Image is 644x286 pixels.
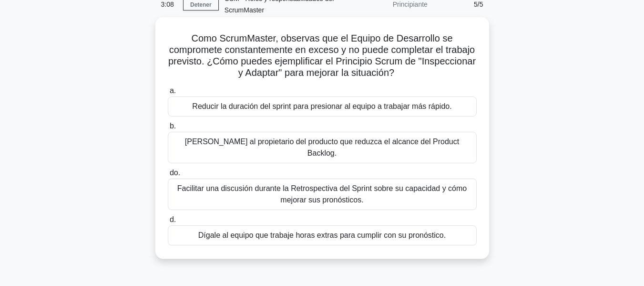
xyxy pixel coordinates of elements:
font: [PERSON_NAME] al propietario del producto que reduzca el alcance del Product Backlog. [185,138,459,157]
font: Principiante [393,0,428,8]
font: b. [170,122,176,130]
font: do. [170,169,180,177]
font: Reducir la duración del sprint para presionar al equipo a trabajar más rápido. [192,102,451,110]
font: Facilitar una discusión durante la Retrospectiva del Sprint sobre su capacidad y cómo mejorar sus... [177,184,467,204]
font: Dígale al equipo que trabaje horas extras para cumplir con su pronóstico. [198,231,446,239]
font: d. [170,215,176,223]
font: Como ScrumMaster, observas que el Equipo de Desarrollo se compromete constantemente en exceso y n... [168,33,476,78]
font: a. [170,86,176,95]
font: Detener [190,1,212,8]
font: 3:08 [161,0,174,8]
font: 5/5 [474,0,483,8]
